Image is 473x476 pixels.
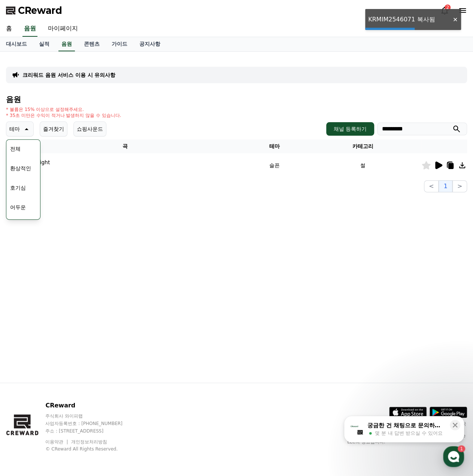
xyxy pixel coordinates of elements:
[45,401,137,410] p: CReward
[7,180,29,196] button: 호기심
[6,112,121,118] p: * 35초 미만은 수익이 적거나 발생하지 않을 수 있습니다.
[326,122,374,136] button: 채널 등록하기
[33,37,55,51] a: 실적
[6,139,244,153] th: 곡
[40,121,67,136] button: 즐겨찾기
[58,37,75,51] a: 음원
[424,180,439,192] button: <
[6,4,62,16] a: CReward
[2,238,49,256] a: 홈
[42,21,84,37] a: 마이페이지
[73,121,106,136] button: 쇼핑사운드
[69,249,78,255] span: 대화
[244,139,304,153] th: 테마
[7,199,29,216] button: 어두운
[445,4,451,10] div: 2
[45,413,137,419] p: 주식회사 와이피랩
[22,71,115,79] a: 크리워드 음원 서비스 이용 시 유의사항
[304,153,421,177] td: 썰
[7,160,34,177] button: 환상적인
[76,237,79,243] span: 1
[45,428,137,434] p: 주소 : [STREET_ADDRESS]
[71,439,107,445] a: 개인정보처리방침
[45,421,137,427] p: 사업자등록번호 : [PHONE_NUMBER]
[133,37,166,51] a: 공지사항
[45,439,69,445] a: 이용약관
[9,124,20,134] p: 테마
[18,4,62,16] span: CReward
[45,446,137,452] p: © CReward All Rights Reserved.
[6,121,34,136] button: 테마
[97,238,144,256] a: 설정
[452,180,467,192] button: >
[440,6,449,15] a: 2
[439,180,452,192] button: 1
[304,139,421,153] th: 카테고리
[6,106,121,112] p: * 볼륨은 15% 이상으로 설정해주세요.
[6,95,467,103] h4: 음원
[7,141,24,157] button: 전체
[22,21,37,37] a: 음원
[116,249,125,255] span: 설정
[106,37,133,51] a: 가이드
[244,153,304,177] td: 슬픈
[49,238,97,256] a: 1대화
[24,249,28,255] span: 홈
[78,37,106,51] a: 콘텐츠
